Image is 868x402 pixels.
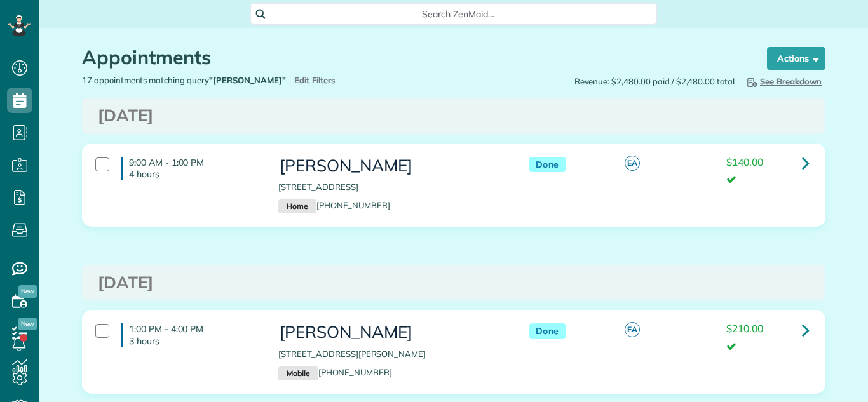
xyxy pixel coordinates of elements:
[278,366,318,380] small: Mobile
[278,157,503,175] h3: [PERSON_NAME]
[574,76,735,88] span: Revenue: $2,480.00 paid / $2,480.00 total
[294,75,336,85] a: Edit Filters
[625,322,640,337] span: EA
[745,76,822,86] span: See Breakdown
[121,323,259,346] h4: 1:00 PM - 4:00 PM
[98,274,810,292] h3: [DATE]
[129,335,259,347] p: 3 hours
[767,47,825,70] button: Actions
[625,156,640,171] span: EA
[278,200,390,210] a: Home[PHONE_NUMBER]
[121,157,259,180] h4: 9:00 AM - 1:00 PM
[98,107,810,125] h3: [DATE]
[278,199,316,213] small: Home
[278,348,503,360] p: [STREET_ADDRESS][PERSON_NAME]
[129,168,259,180] p: 4 hours
[278,367,392,377] a: Mobile[PHONE_NUMBER]
[529,157,566,173] span: Done
[726,322,763,335] span: $210.00
[18,285,37,298] span: New
[529,323,566,339] span: Done
[278,181,503,193] p: [STREET_ADDRESS]
[741,74,825,88] button: See Breakdown
[18,318,37,330] span: New
[726,156,763,168] span: $140.00
[72,74,454,86] div: 17 appointments matching query
[82,47,743,68] h1: Appointments
[209,75,286,85] strong: "[PERSON_NAME]"
[278,323,503,342] h3: [PERSON_NAME]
